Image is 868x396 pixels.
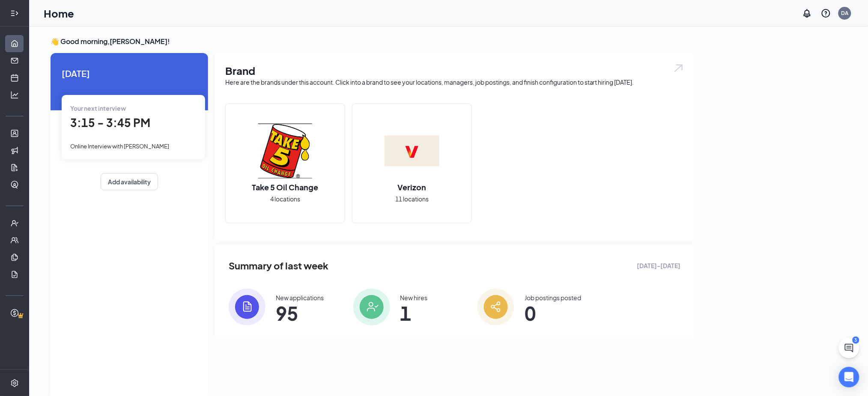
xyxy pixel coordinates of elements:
[276,305,324,321] span: 95
[270,194,300,204] span: 4 locations
[385,124,439,178] img: Verizon
[389,182,435,192] h2: Verizon
[802,8,812,18] svg: Notifications
[229,289,265,325] img: icon
[10,9,19,18] svg: Expand
[51,37,695,46] h3: 👋 Good morning, [PERSON_NAME] !
[637,261,681,270] span: [DATE] - [DATE]
[10,91,19,99] svg: Analysis
[244,182,327,192] h2: Take 5 Oil Change
[225,78,684,86] div: Here are the brands under this account. Click into a brand to see your locations, managers, job p...
[841,9,849,17] div: DA
[839,338,859,358] button: ChatActive
[839,367,859,387] div: Open Intercom Messenger
[853,337,859,344] div: 3
[258,124,313,178] img: Take 5 Oil Change
[44,6,74,21] h1: Home
[62,67,197,80] span: [DATE]
[673,63,684,73] img: open.6027fd2a22e1237b5b06.svg
[400,305,428,321] span: 1
[276,293,324,302] div: New applications
[844,343,854,353] svg: ChatActive
[10,379,19,387] svg: Settings
[70,143,169,150] span: Online Interview with [PERSON_NAME]
[101,173,158,190] button: Add availability
[70,115,150,130] span: 3:15 - 3:45 PM
[395,194,429,204] span: 11 locations
[821,8,831,18] svg: QuestionInfo
[525,293,581,302] div: Job postings posted
[525,305,581,321] span: 0
[225,63,684,78] h1: Brand
[477,289,514,325] img: icon
[229,258,328,273] span: Summary of last week
[10,219,19,228] svg: UserCheck
[70,104,126,112] span: Your next interview
[353,289,390,325] img: icon
[400,293,428,302] div: New hires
